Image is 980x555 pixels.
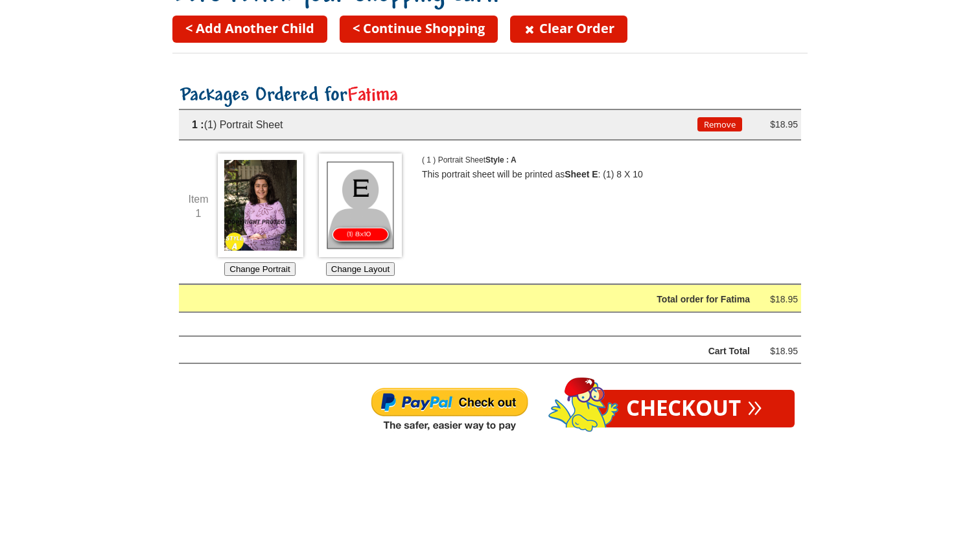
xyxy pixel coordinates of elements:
[697,117,742,131] button: Remove
[218,153,303,257] img: Choose Image *1960_0091a*1960
[179,117,697,133] div: (1) Portrait Sheet
[759,343,798,359] div: $18.95
[565,169,598,179] b: Sheet E
[747,398,762,412] span: »
[218,153,302,277] div: Choose which Image you'd like to use for this Portrait Sheet
[192,119,204,130] span: 1 :
[340,16,498,43] a: < Continue Shopping
[510,16,627,43] a: Clear Order
[318,153,402,277] div: Choose which Layout you would like for this Portrait Sheet
[422,168,778,182] p: This portrait sheet will be printed as : (1) 8 X 10
[759,117,798,133] div: $18.95
[347,85,398,106] span: Fatima
[759,291,798,308] div: $18.95
[319,153,402,257] img: Choose Layout
[179,192,218,220] div: Item 1
[224,262,295,276] button: Change Portrait
[370,387,529,433] img: Paypal
[485,155,517,164] span: Style : A
[594,390,795,427] a: Checkout»
[212,291,750,308] div: Total order for Fatima
[697,117,736,133] div: Remove
[179,85,801,108] h2: Packages Ordered for
[172,16,327,43] a: < Add Another Child
[212,343,750,359] div: Cart Total
[326,262,395,276] button: Change Layout
[422,153,552,168] p: ( 1 ) Portrait Sheet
